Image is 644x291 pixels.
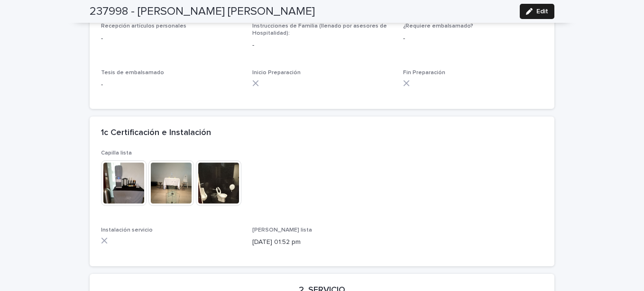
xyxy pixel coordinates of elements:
span: Recepción artículos personales [101,23,186,29]
p: - [252,40,392,50]
span: ¿Requiere embalsamado? [403,23,473,29]
span: Instrucciones de Familia (llenado por asesores de Hospitalidad): [252,23,387,36]
button: Edit [520,4,554,19]
p: - [101,80,241,90]
span: Capilla lista [101,150,132,156]
p: [DATE] 01:52 pm [252,237,392,247]
span: Tesis de embalsamado [101,70,164,76]
p: - [101,34,241,44]
span: Inicio Preparación [252,70,301,76]
span: Fin Preparación [403,70,445,76]
h2: 237998 - [PERSON_NAME] [PERSON_NAME] [90,5,315,19]
span: Edit [536,8,548,15]
span: [PERSON_NAME] lista [252,227,312,233]
span: Instalación servicio [101,227,153,233]
p: - [403,34,543,44]
h2: 1c Certificación e Instalación [101,128,211,138]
